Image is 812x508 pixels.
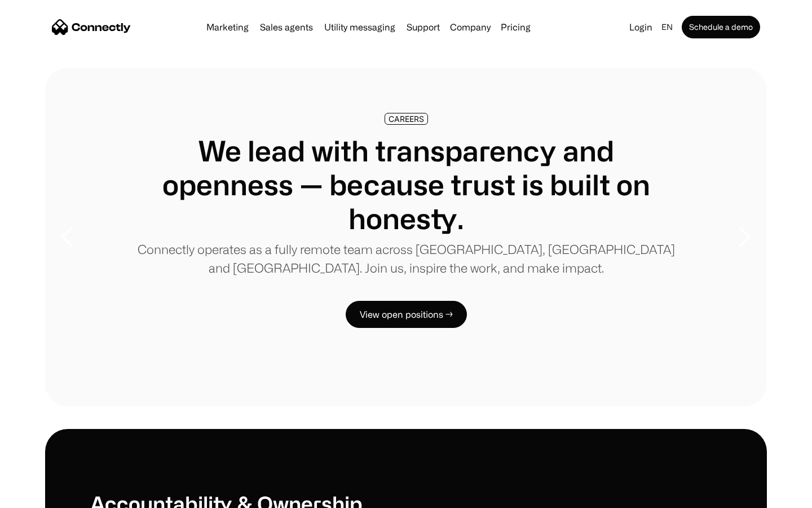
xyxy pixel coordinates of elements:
a: Login [625,19,657,35]
a: Marketing [202,23,253,32]
aside: Language selected: English [11,487,68,504]
a: Schedule a demo [682,16,760,38]
a: View open positions → [346,301,467,328]
div: en [661,19,673,35]
a: Support [402,23,444,32]
div: Company [450,19,491,35]
ul: Language list [23,488,68,504]
a: Utility messaging [320,23,400,32]
a: Pricing [496,23,535,32]
a: Sales agents [255,23,317,32]
div: CAREERS [389,115,424,123]
h1: We lead with transparency and openness — because trust is built on honesty. [135,134,677,235]
p: Connectly operates as a fully remote team across [GEOGRAPHIC_DATA], [GEOGRAPHIC_DATA] and [GEOGRA... [135,240,677,277]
